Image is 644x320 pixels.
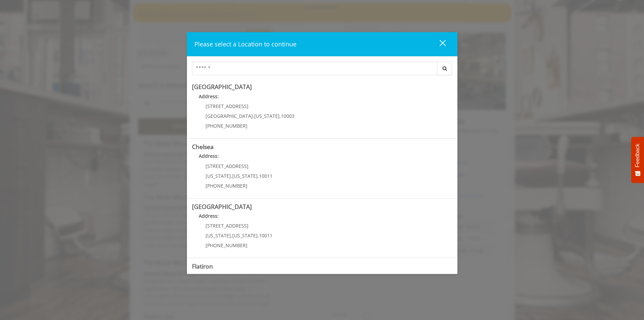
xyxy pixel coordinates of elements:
[192,62,452,79] div: Center Select
[432,39,445,49] div: close dialog
[259,173,272,179] span: 10011
[280,113,281,119] span: ,
[232,232,258,239] span: [US_STATE]
[192,262,213,270] b: Flatiron
[254,113,280,119] span: [US_STATE]
[206,103,248,109] span: [STREET_ADDRESS]
[258,173,259,179] span: ,
[192,143,214,151] b: Chelsea
[192,202,252,211] b: [GEOGRAPHIC_DATA]
[192,83,252,91] b: [GEOGRAPHIC_DATA]
[206,242,247,249] span: [PHONE_NUMBER]
[281,113,294,119] span: 10003
[199,213,219,219] b: Address:
[194,40,296,48] span: Please select a Location to continue
[192,62,437,75] input: Search Center
[253,113,254,119] span: ,
[199,153,219,159] b: Address:
[635,144,641,167] span: Feedback
[206,163,248,169] span: [STREET_ADDRESS]
[206,222,248,229] span: [STREET_ADDRESS]
[258,232,259,239] span: ,
[206,173,231,179] span: [US_STATE]
[231,232,232,239] span: ,
[441,66,449,71] i: Search button
[232,173,258,179] span: [US_STATE]
[206,113,253,119] span: [GEOGRAPHIC_DATA]
[259,232,272,239] span: 10011
[631,137,644,183] button: Feedback - Show survey
[427,37,450,51] button: close dialog
[206,232,231,239] span: [US_STATE]
[199,93,219,100] b: Address:
[206,123,247,129] span: [PHONE_NUMBER]
[206,183,247,189] span: [PHONE_NUMBER]
[231,173,232,179] span: ,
